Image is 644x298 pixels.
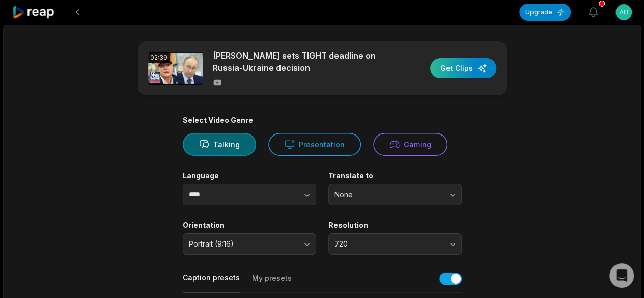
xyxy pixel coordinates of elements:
p: [PERSON_NAME] sets TIGHT deadline on Russia-Ukraine decision [213,49,388,74]
button: Presentation [268,133,361,156]
label: Resolution [328,221,462,230]
label: Translate to [328,171,462,180]
div: Open Intercom Messenger [609,263,634,288]
span: 720 [334,239,441,249]
button: My presets [252,273,292,292]
button: Talking [183,133,256,156]
div: Select Video Genre [183,116,462,125]
div: 02:39 [148,52,170,63]
button: Upgrade [519,4,571,21]
button: None [328,184,462,205]
label: Orientation [183,221,316,230]
label: Language [183,171,316,180]
button: Caption presets [183,273,240,292]
button: 720 [328,233,462,255]
span: None [334,190,441,199]
button: Portrait (9:16) [183,233,316,255]
span: Portrait (9:16) [189,239,296,249]
button: Get Clips [430,58,496,78]
button: Gaming [373,133,447,156]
